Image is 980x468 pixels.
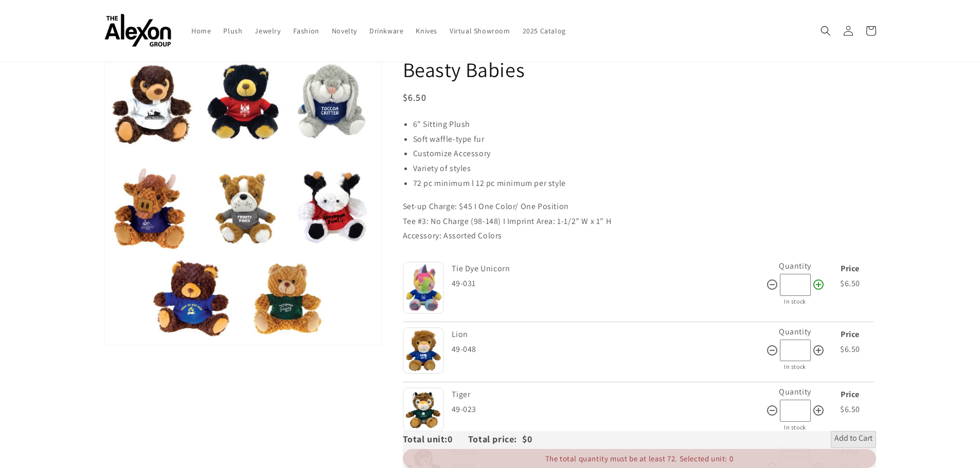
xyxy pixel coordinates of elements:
span: $6.50 [403,91,427,103]
a: Jewelry [248,20,287,42]
span: $6.50 [840,404,860,415]
span: Novelty [332,26,357,35]
p: Tee #3: No Charge (98-148) I Imprint Area: 1-1/2” W x 1” H [403,214,876,229]
a: Virtual Showroom [443,20,516,42]
div: Price [827,327,874,342]
div: In stock [766,296,825,307]
label: Quantity [779,260,811,271]
a: Home [185,20,217,42]
img: Tiger [403,387,444,432]
div: Total unit: Total price: [403,431,522,447]
a: Fashion [287,20,326,42]
span: Plush [223,26,242,35]
img: Tie Dye Unicorn [403,261,444,314]
span: 0 [448,433,468,445]
a: Knives [409,20,443,42]
span: Virtual Showroom [450,26,510,35]
div: Price [827,261,874,276]
span: $6.50 [840,278,860,289]
a: 2025 Catalog [516,20,572,42]
img: Lion [403,327,444,375]
span: Fashion [293,26,319,35]
div: The total quantity must be at least 72. Selected unit: 0 [403,449,876,468]
div: 49-048 [452,342,766,357]
div: 49-023 [452,402,766,417]
summary: Search [814,20,837,42]
a: Novelty [326,20,363,42]
div: Lion [452,327,763,342]
label: Quantity [779,386,811,397]
p: Set-up Charge: $45 I One Color/ One Position [403,199,876,214]
li: 72 pc minimum l 12 pc minimum per style [413,176,876,191]
label: Quantity [779,326,811,337]
li: Variety of styles [413,161,876,176]
span: $0 [522,433,532,445]
span: Accessory: Assorted Colors [403,230,503,241]
li: Soft waffle-type fur [413,132,876,147]
span: $6.50 [840,344,860,354]
a: Plush [217,20,248,42]
span: Drinkware [369,26,403,35]
li: Customize Accessory [413,146,876,161]
div: In stock [766,361,825,372]
span: Home [191,26,211,35]
div: Tie Dye Unicorn [452,261,763,276]
a: Drinkware [363,20,409,42]
img: The Alexon Group [104,14,171,48]
div: Tiger [452,387,763,402]
div: In stock [766,422,825,433]
div: 49-031 [452,276,766,291]
div: Price [827,387,874,402]
span: Knives [416,26,437,35]
button: Add to Cart [831,431,876,447]
li: 6" Sitting Plush [413,117,876,132]
span: 2025 Catalog [523,26,566,35]
h1: Beasty Babies [403,56,876,83]
span: Jewelry [255,26,280,35]
span: Add to Cart [834,433,872,445]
